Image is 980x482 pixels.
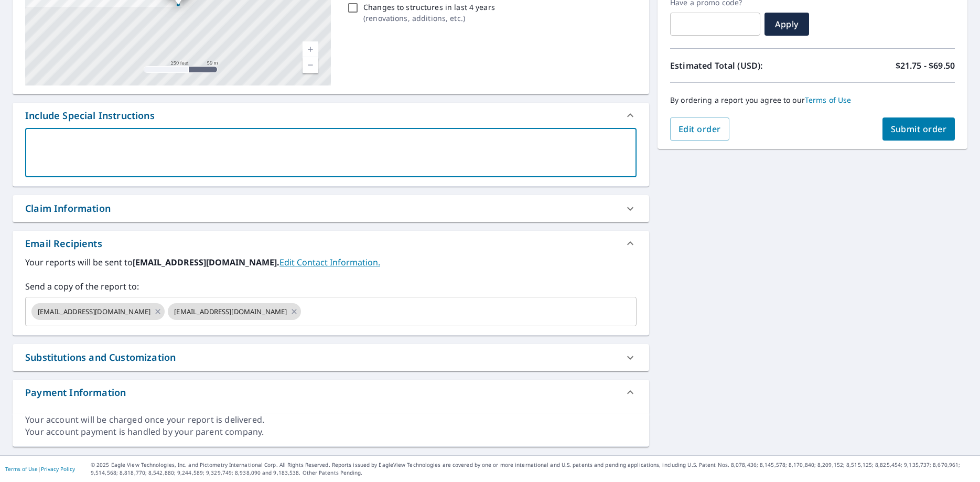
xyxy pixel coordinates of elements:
[5,465,38,473] a: Terms of Use
[13,231,649,256] div: Email Recipients
[882,117,955,141] button: Submit order
[13,103,649,128] div: Include Special Instructions
[25,426,637,438] div: Your account payment is handled by your parent company.
[670,117,729,141] button: Edit order
[363,2,495,13] p: Changes to structures in last 4 years
[670,59,813,72] p: Estimated Total (USD):
[13,380,649,405] div: Payment Information
[13,195,649,222] div: Claim Information
[891,123,947,135] span: Submit order
[303,57,318,73] a: Current Level 17, Zoom Out
[25,237,102,251] div: Email Recipients
[25,350,176,365] div: Substitutions and Customization
[805,95,852,105] a: Terms of Use
[91,461,975,477] p: © 2025 Eagle View Technologies, Inc. and Pictometry International Corp. All Rights Reserved. Repo...
[168,303,301,320] div: [EMAIL_ADDRESS][DOMAIN_NAME]
[764,13,809,36] button: Apply
[25,414,637,426] div: Your account will be charged once your report is delivered.
[679,123,721,135] span: Edit order
[5,466,75,472] p: |
[25,109,155,123] div: Include Special Instructions
[363,13,495,24] p: ( renovations, additions, etc. )
[773,18,801,30] span: Apply
[168,307,293,317] span: [EMAIL_ADDRESS][DOMAIN_NAME]
[41,465,75,473] a: Privacy Policy
[670,95,955,105] p: By ordering a report you agree to our
[25,280,637,293] label: Send a copy of the report to:
[31,307,157,317] span: [EMAIL_ADDRESS][DOMAIN_NAME]
[25,256,637,269] label: Your reports will be sent to
[31,303,165,320] div: [EMAIL_ADDRESS][DOMAIN_NAME]
[279,256,380,268] a: EditContactInfo
[133,256,279,268] b: [EMAIL_ADDRESS][DOMAIN_NAME].
[25,201,111,216] div: Claim Information
[13,344,649,371] div: Substitutions and Customization
[303,41,318,57] a: Current Level 17, Zoom In
[896,59,955,72] p: $21.75 - $69.50
[25,385,126,400] div: Payment Information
